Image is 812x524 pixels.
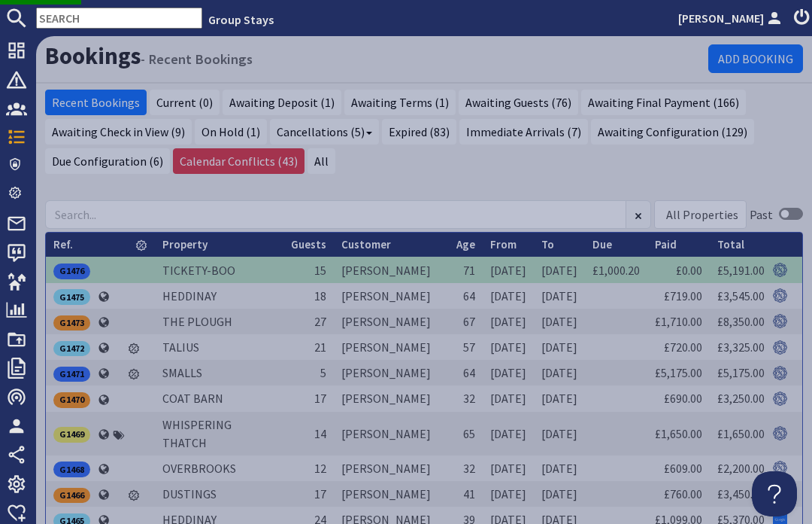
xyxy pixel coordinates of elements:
input: Search... [45,200,626,229]
span: 21 [314,340,326,355]
a: Ref. [53,237,73,251]
span: 5 [320,365,326,380]
td: [DATE] [534,412,585,455]
a: £3,450.00 [717,486,765,501]
a: £3,325.00 [717,340,765,355]
td: [DATE] [534,360,585,385]
a: TICKETY-BOO [162,263,235,278]
small: - Recent Bookings [141,50,253,68]
span: 15 [314,263,326,278]
a: Paid [655,237,677,251]
td: 64 [449,283,483,309]
div: G1475 [53,289,90,304]
div: G1472 [53,341,90,356]
iframe: Toggle Customer Support [752,471,797,516]
a: £2,200.00 [717,461,765,476]
td: [DATE] [483,412,534,455]
input: SEARCH [36,8,202,29]
td: 41 [449,481,483,507]
img: Referer: Group Stays [773,391,787,406]
a: £1,650.00 [717,426,765,441]
td: [PERSON_NAME] [334,412,449,455]
a: Due Configuration (6) [45,148,170,174]
a: G1471 [53,365,90,380]
a: Property [162,237,208,251]
a: Calendar Conflicts (43) [173,148,304,174]
a: Awaiting Terms (1) [344,90,456,115]
td: 57 [449,334,483,360]
a: SMALLS [162,365,202,380]
td: [DATE] [483,481,534,507]
div: All Properties [666,206,738,224]
td: [DATE] [483,385,534,411]
td: 32 [449,385,483,411]
a: Recent Bookings [45,90,147,115]
a: To [541,237,554,251]
img: Referer: Group Stays [773,461,787,475]
a: £3,250.00 [717,391,765,406]
img: Referer: Group Stays [773,263,787,277]
a: Age [456,237,475,251]
a: Add Booking [708,44,803,73]
div: G1470 [53,392,90,407]
a: HEDDINAY [162,288,217,303]
div: G1468 [53,462,90,477]
td: [PERSON_NAME] [334,309,449,334]
td: 65 [449,412,483,455]
span: 17 [314,391,326,406]
a: £5,175.00 [717,365,765,380]
a: £760.00 [664,486,702,501]
a: Guests [291,237,326,251]
a: Immediate Arrivals (7) [459,119,588,145]
a: £5,191.00 [717,263,765,278]
a: G1468 [53,461,90,476]
td: [DATE] [483,360,534,385]
a: Bookings [45,41,141,70]
a: Awaiting Deposit (1) [223,90,341,115]
a: G1475 [53,288,90,303]
a: Awaiting Configuration (129) [591,119,754,145]
img: Referer: Group Stays [773,426,787,440]
a: WHISPERING THATCH [162,417,232,450]
a: All [308,148,335,174]
a: £8,350.00 [717,314,765,329]
td: [DATE] [483,455,534,481]
td: [DATE] [483,309,534,334]
td: [DATE] [534,309,585,334]
a: Expired (83) [382,119,456,145]
a: OVERBROOKS [162,461,236,476]
a: Awaiting Final Payment (166) [581,90,746,115]
img: Referer: Group Stays [773,314,787,328]
td: [DATE] [483,334,534,360]
a: Customer [341,237,391,251]
a: £1,000.20 [592,263,640,278]
span: 12 [314,461,326,476]
td: 32 [449,455,483,481]
a: G1473 [53,314,90,329]
a: £690.00 [664,391,702,406]
a: Cancellations (5) [270,119,379,145]
div: G1466 [53,488,90,503]
td: [DATE] [534,257,585,282]
a: G1466 [53,486,90,501]
a: Awaiting Check in View (9) [45,119,192,145]
td: [DATE] [534,385,585,411]
td: [PERSON_NAME] [334,283,449,309]
th: Due [585,233,647,257]
a: Group Stays [208,12,274,27]
td: [PERSON_NAME] [334,455,449,481]
a: £0.00 [676,263,702,278]
a: DUSTINGS [162,486,217,501]
span: 18 [314,288,326,303]
td: [PERSON_NAME] [334,481,449,507]
div: G1471 [53,367,90,382]
a: COAT BARN [162,391,223,406]
a: From [490,237,517,251]
div: Combobox [654,200,747,229]
a: £720.00 [664,340,702,355]
td: [DATE] [534,455,585,481]
span: 14 [314,426,326,441]
td: [PERSON_NAME] [334,257,449,282]
a: £609.00 [664,461,702,476]
img: Referer: Group Stays [773,366,787,380]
